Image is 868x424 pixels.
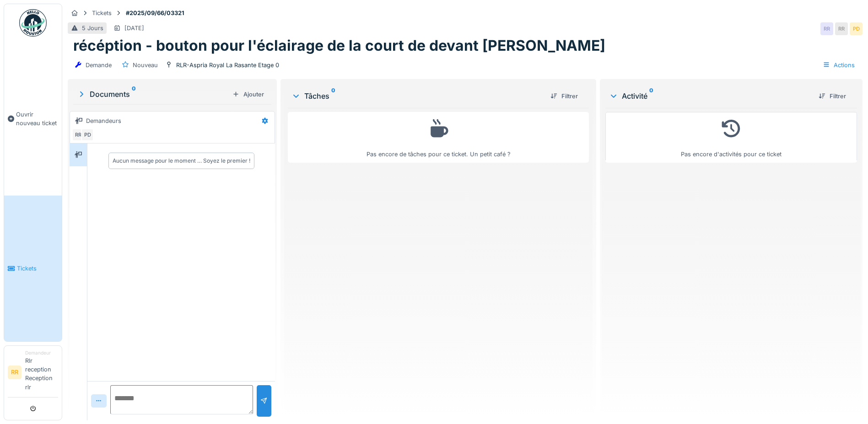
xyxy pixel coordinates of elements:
div: RLR-Aspria Royal La Rasante Etage 0 [176,61,279,69]
div: RR [72,128,85,141]
div: RR [835,22,848,35]
strong: #2025/09/66/03321 [122,9,188,17]
h1: récéption - bouton pour l'éclairage de la court de devant [PERSON_NAME] [73,37,605,54]
div: PD [850,22,863,35]
img: Badge_color-CXgf-gQk.svg [19,9,47,37]
div: Tâches [291,90,543,101]
div: Tickets [92,9,112,17]
div: RR [820,22,833,35]
div: 5 Jours [82,24,103,32]
sup: 0 [331,90,335,101]
div: Pas encore de tâches pour ce ticket. Un petit café ? [294,116,583,159]
li: Rlr reception Reception rlr [25,350,58,395]
div: [DATE] [124,24,144,32]
div: Pas encore d'activités pour ce ticket [611,116,851,159]
div: Ajouter [229,88,268,101]
div: Activité [609,90,811,101]
sup: 0 [649,90,653,101]
div: Filtrer [547,90,582,102]
div: Nouveau [133,61,158,69]
a: Tickets [4,196,62,341]
a: Ouvrir nouveau ticket [4,42,62,196]
span: Tickets [17,264,58,273]
a: RR DemandeurRlr reception Reception rlr [8,350,58,397]
li: RR [8,366,22,379]
div: Demande [86,61,112,69]
div: Demandeurs [86,117,121,125]
div: Actions [819,58,859,72]
div: Filtrer [815,90,850,102]
div: PD [81,128,94,141]
sup: 0 [132,89,136,100]
span: Ouvrir nouveau ticket [16,110,58,127]
div: Aucun message pour le moment … Soyez le premier ! [113,157,250,165]
div: Documents [77,89,229,100]
div: Demandeur [25,350,58,356]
